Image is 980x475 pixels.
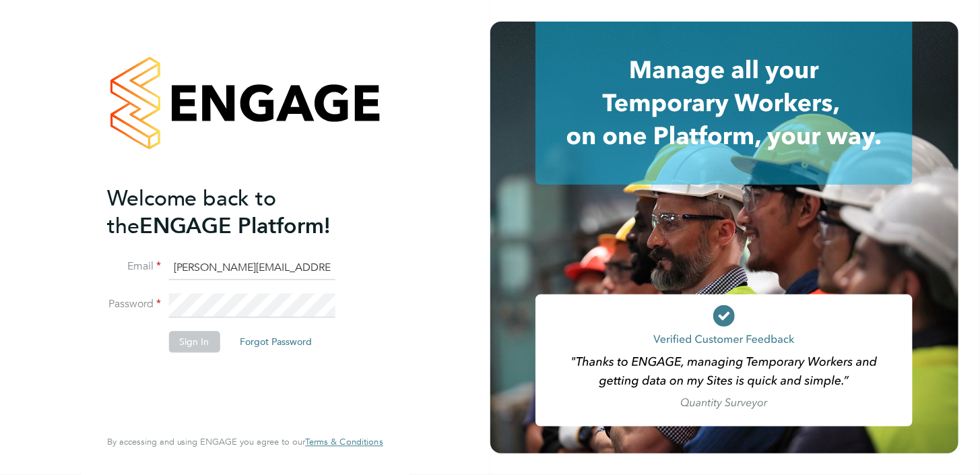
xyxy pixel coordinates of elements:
[169,256,335,280] input: Enter your work email...
[230,331,323,352] button: Forgot Password
[306,437,383,448] a: Terms & Conditions
[169,331,220,352] button: Sign In
[107,297,161,311] label: Password
[306,437,383,448] span: Terms & Conditions
[107,185,370,240] h2: ENGAGE Platform!
[107,437,383,448] span: By accessing and using ENGAGE you agree to our
[107,260,161,274] label: Email
[107,185,277,239] span: Welcome back to the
